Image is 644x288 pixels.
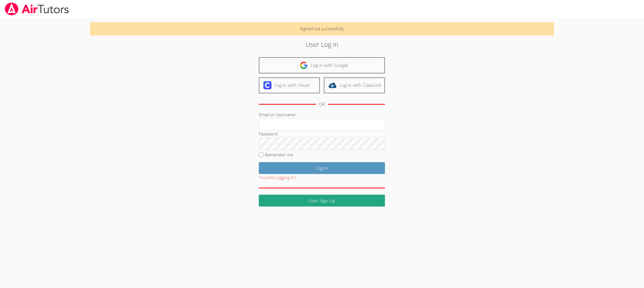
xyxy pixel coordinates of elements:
[263,81,271,89] img: clever-logo-6eab21bc6e7a338710f1a6ff85c0baf02591cd810cc4098c63d3a4b26e2feb20.svg
[259,57,385,73] a: Log in with Google
[259,162,385,174] input: Log in
[4,3,69,15] img: airtutors_banner-c4298cdbf04f3fff15de1276eac7730deb9818008684d7c2e4769d2f7ddbe033.png
[259,174,296,181] button: Trouble Logging In?
[90,22,554,36] p: Signed out successfully
[328,81,337,89] img: classlink-logo-d6bb404cc1216ec64c9a2012d9dc4662098be43eaf13dc465df04b49fa7ab582.svg
[259,112,295,118] label: Email or Username
[259,131,277,137] label: Password
[324,77,385,93] a: Log in with ClassLink
[300,61,308,69] img: google-logo-50288ca7cdecda66e5e0955fdab243c47b7ad437acaf1139b6f446037453330a.svg
[148,40,496,49] h2: User Log in
[265,152,293,158] label: Remember me
[259,77,320,93] a: Log in with Clever
[319,101,325,108] div: OR
[259,195,385,207] a: User Sign Up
